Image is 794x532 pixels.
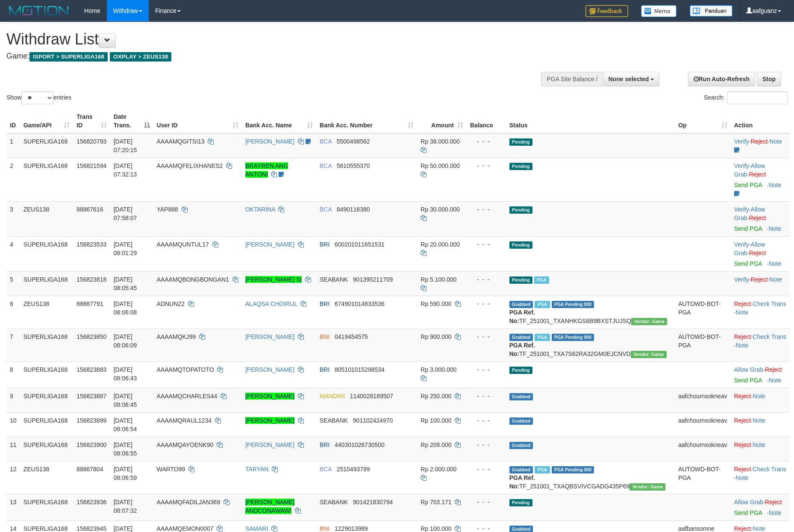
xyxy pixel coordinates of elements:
span: 156821594 [76,162,106,169]
span: 156823883 [76,366,106,373]
span: AAAAMQRAUL1234 [157,417,212,424]
span: Copy 901395211709 to clipboard [353,276,393,283]
a: Note [769,509,782,516]
td: ZEUS138 [20,461,73,494]
td: · · [731,133,790,158]
span: Rp 250.000 [421,393,451,400]
span: [DATE] 08:06:43 [114,366,137,382]
span: · [734,499,765,506]
img: Feedback.jpg [585,5,628,17]
span: · [734,241,765,256]
span: [DATE] 08:06:59 [114,466,137,481]
td: ZEUS138 [20,201,73,236]
td: SUPERLIGA168 [20,388,73,412]
span: BNI [320,333,329,340]
img: Button%20Memo.svg [641,5,677,17]
a: Send PGA [734,182,762,188]
a: Reject [734,525,751,532]
span: OXPLAY > ZEUS138 [110,52,171,62]
td: 13 [6,494,20,520]
span: BRI [320,300,329,307]
a: Reject [734,300,751,307]
td: 4 [6,236,20,271]
span: Pending [509,276,532,284]
span: 88867616 [76,206,103,213]
a: Allow Grab [734,162,765,178]
span: Grabbed [509,417,533,425]
td: · [731,362,790,388]
a: Note [769,138,782,145]
a: Run Auto-Refresh [688,72,755,86]
a: Allow Grab [734,366,763,373]
a: ALAQSA CHOIRUL [245,300,297,307]
th: Op: activate to sort column ascending [675,109,731,133]
a: Reject [751,276,768,283]
td: SUPERLIGA168 [20,329,73,362]
td: 11 [6,437,20,461]
a: [PERSON_NAME] [245,333,294,340]
td: 1 [6,133,20,158]
span: BCA [320,206,332,213]
span: Marked by aafkaynarin [535,301,550,308]
span: 156823887 [76,393,106,400]
td: 10 [6,412,20,437]
span: Rp 703.171 [421,499,451,506]
span: [DATE] 08:01:29 [114,241,137,256]
a: Reject [765,499,782,506]
span: 156823533 [76,241,106,248]
td: AUTOWD-BOT-PGA [675,461,731,494]
span: ISPORT > SUPERLIGA168 [29,52,108,62]
select: Showentries [21,91,53,104]
span: Vendor URL: https://trx31.1velocity.biz [629,483,665,491]
span: SEABANK [320,276,348,283]
span: Rp 100.000 [421,525,451,532]
a: Reject [751,138,768,145]
span: [DATE] 08:07:32 [114,499,137,514]
span: Rp 900.000 [421,333,451,340]
a: Note [769,260,782,267]
span: Rp 3.000.000 [421,366,456,373]
a: Note [753,441,765,448]
th: Trans ID: activate to sort column ascending [73,109,110,133]
span: Rp 5.100.000 [421,276,456,283]
td: · · [731,329,790,362]
a: [PERSON_NAME] ANDCONAWAWI [245,499,294,514]
span: PGA Pending [552,334,594,341]
a: Reject [749,171,766,178]
span: Marked by aafsreyleap [535,466,550,473]
td: SUPERLIGA168 [20,271,73,296]
span: MANDIRI [320,393,345,400]
a: BRAYREN ANG ANTONI [245,162,288,178]
th: Status [506,109,675,133]
span: Rp 50.000.000 [421,162,460,169]
span: BCA [320,138,332,145]
a: Reject [734,441,751,448]
span: Copy 674901014833536 to clipboard [335,300,385,307]
a: Allow Grab [734,206,765,221]
a: Allow Grab [734,499,763,506]
a: [PERSON_NAME] [245,138,294,145]
span: Copy 5810555370 to clipboard [337,162,370,169]
span: Rp 20.000.000 [421,241,460,248]
td: TF_251001_TXANHKGS6B9BXSTJUJSQ [506,296,675,329]
span: Grabbed [509,442,533,449]
span: Pending [509,163,532,170]
td: SUPERLIGA168 [20,412,73,437]
td: 12 [6,461,20,494]
a: [PERSON_NAME] SI [245,276,302,283]
span: Rp 38.000.000 [421,138,460,145]
span: Copy 8490116380 to clipboard [337,206,370,213]
div: - - - [470,416,503,425]
a: Verify [734,162,749,169]
td: · [731,412,790,437]
a: [PERSON_NAME] [245,393,294,400]
span: AAAAMQTOPATOTO [157,366,214,373]
span: YAP888 [157,206,178,213]
div: - - - [470,205,503,214]
div: - - - [470,162,503,170]
span: Marked by aafphoenmanit [535,334,550,341]
a: [PERSON_NAME] [245,241,294,248]
a: Reject [749,250,766,256]
span: ADNUN22 [157,300,185,307]
span: 156823900 [76,441,106,448]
